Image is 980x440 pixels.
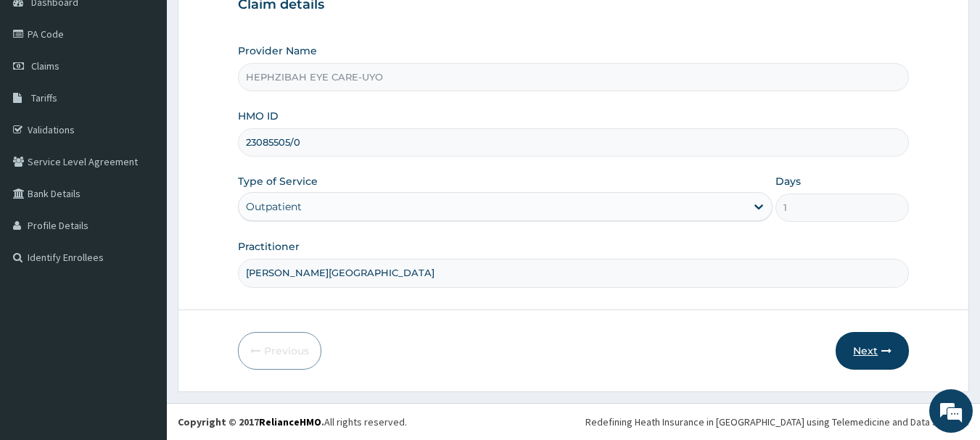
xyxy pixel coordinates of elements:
[836,332,909,370] button: Next
[238,43,317,58] label: Provider Name
[238,174,318,188] label: Type of Service
[75,81,244,100] div: Chat with us now
[238,128,910,157] input: Enter HMO ID
[246,199,302,214] div: Outpatient
[238,109,279,123] label: HMO ID
[238,239,300,254] label: Practitioner
[31,59,59,72] span: Claims
[238,332,321,370] button: Previous
[84,129,200,275] span: We're online!
[259,415,321,428] a: RelianceHMO
[238,7,273,42] div: Minimize live chat window
[7,289,276,340] textarea: Type your message and hit 'Enter'
[178,415,324,428] strong: Copyright © 2017 .
[31,91,57,104] span: Tariffs
[775,174,801,188] label: Days
[585,415,969,429] div: Redefining Heath Insurance in [GEOGRAPHIC_DATA] using Telemedicine and Data Science!
[27,72,59,109] img: d_794563401_company_1708531726252_794563401
[238,259,910,287] input: Enter Name
[167,403,980,440] footer: All rights reserved.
